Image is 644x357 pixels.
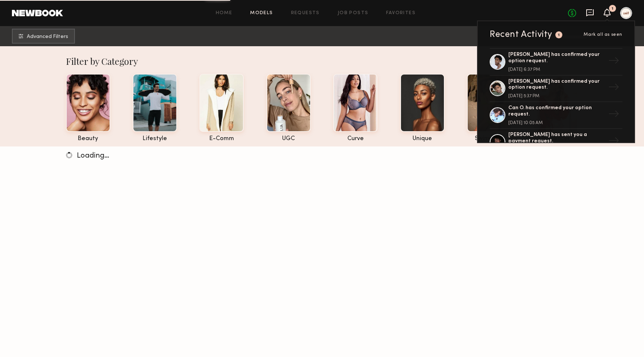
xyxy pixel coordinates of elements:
[508,132,605,145] div: [PERSON_NAME] has sent you a payment request.
[250,11,273,16] a: Models
[400,136,445,142] div: unique
[27,34,68,40] span: Advanced Filters
[333,136,378,142] div: curve
[216,11,233,16] a: Home
[508,79,605,91] div: [PERSON_NAME] has confirmed your option request.
[490,48,622,76] a: [PERSON_NAME] has confirmed your option request.[DATE] 6:37 PM→
[605,52,622,72] div: →
[12,29,75,44] button: Advanced Filters
[490,30,552,39] div: Recent Activity
[605,79,622,98] div: →
[605,132,622,152] div: →
[133,136,177,142] div: lifestyle
[558,33,560,37] div: 1
[199,136,244,142] div: e-comm
[467,136,511,142] div: swimwear
[490,102,622,129] a: Can O. has confirmed your option request.[DATE] 10:05 AM→
[605,105,622,125] div: →
[386,11,416,16] a: Favorites
[266,136,311,142] div: UGC
[291,11,320,16] a: Requests
[490,76,622,102] a: [PERSON_NAME] has confirmed your option request.[DATE] 5:37 PM→
[490,129,622,156] a: [PERSON_NAME] has sent you a payment request.→
[612,7,613,11] div: 1
[66,136,110,142] div: beauty
[508,94,605,98] div: [DATE] 5:37 PM
[508,67,605,72] div: [DATE] 6:37 PM
[66,55,578,67] div: Filter by Category
[338,11,369,16] a: Job Posts
[77,152,109,159] span: Loading…
[508,52,605,64] div: [PERSON_NAME] has confirmed your option request.
[584,32,622,37] span: Mark all as seen
[508,105,605,118] div: Can O. has confirmed your option request.
[508,121,605,125] div: [DATE] 10:05 AM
